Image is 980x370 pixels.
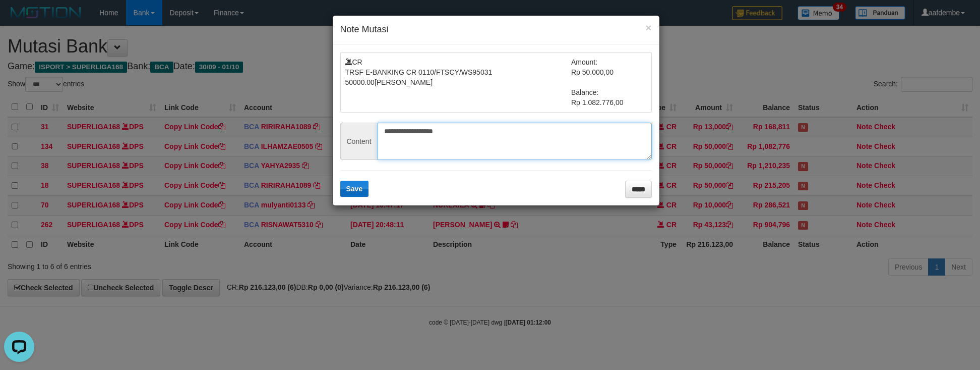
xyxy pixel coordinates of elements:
[571,57,647,108] td: Amount: Rp 50.000,00 Balance: Rp 1.082.776,00
[345,57,572,108] td: CR TRSF E-BANKING CR 0110/FTSCY/WS95031 50000.00[PERSON_NAME]
[4,4,34,34] button: Open LiveChat chat widget
[346,185,363,193] span: Save
[340,181,369,197] button: Save
[340,123,378,160] span: Content
[645,22,651,33] button: ×
[340,23,652,36] h4: Note Mutasi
